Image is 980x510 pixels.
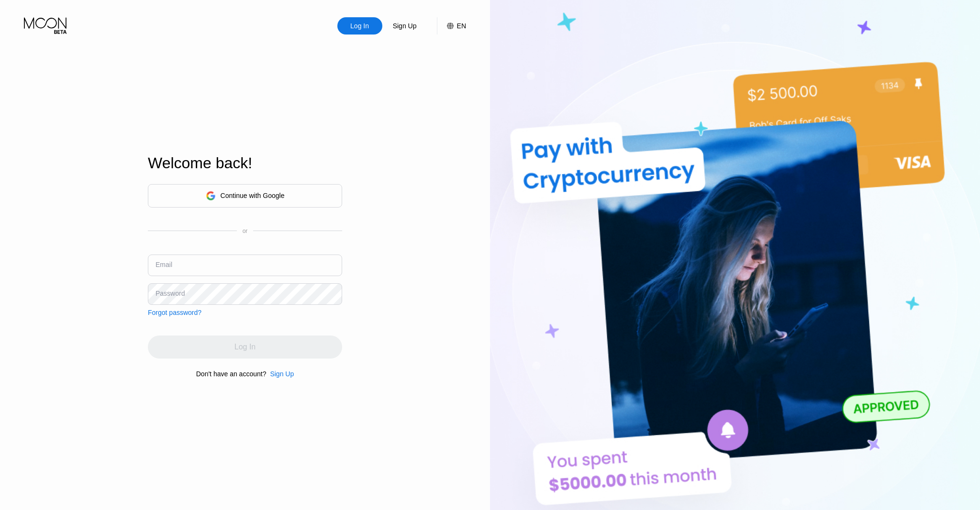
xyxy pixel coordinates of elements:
div: EN [437,17,466,35]
div: Password [156,290,185,297]
div: Forgot password? [148,309,201,316]
div: or [243,228,248,234]
div: Continue with Google [148,184,342,208]
div: Log In [337,17,382,35]
div: EN [457,22,466,30]
div: Welcome back! [148,154,342,172]
div: Continue with Google [221,192,285,199]
div: Email [156,261,172,268]
div: Sign Up [392,21,418,31]
div: Don't have an account? [196,370,267,378]
div: Sign Up [270,370,294,378]
div: Sign Up [266,370,294,378]
div: Log In [349,21,370,31]
div: Sign Up [382,17,427,35]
